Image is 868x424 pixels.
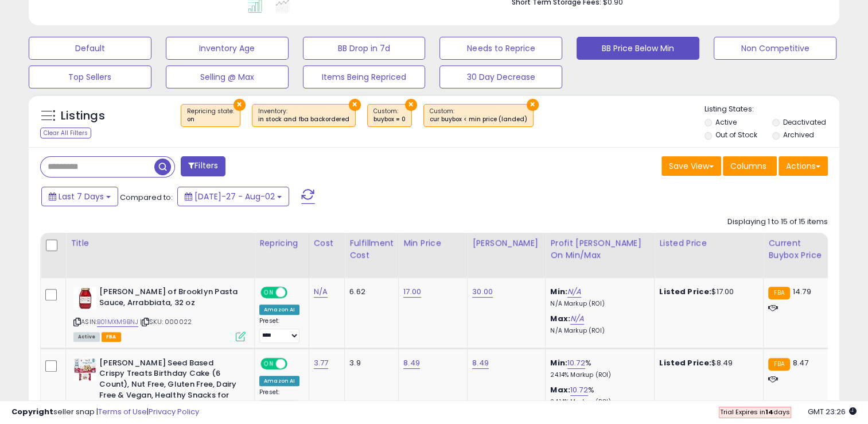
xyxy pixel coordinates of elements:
a: 10.72 [567,357,585,369]
p: Listing States: [704,104,839,115]
div: Profit [PERSON_NAME] on Min/Max [550,237,649,261]
button: Default [29,37,151,60]
b: [PERSON_NAME] of Brooklyn Pasta Sauce, Arrabbiata, 32 oz [99,287,239,311]
button: Filters [181,156,225,176]
b: Min: [550,286,567,297]
div: 6.62 [349,287,390,297]
span: OFF [286,359,304,368]
span: 14.79 [793,286,811,297]
label: Archived [783,130,814,140]
p: 24.14% Markup (ROI) [550,371,645,379]
h5: Listings [61,108,105,124]
span: OFF [286,288,304,298]
button: Columns [723,156,777,176]
button: BB Drop in 7d [303,37,426,60]
span: 2025-08-10 23:26 GMT [808,406,857,417]
span: Inventory : [258,107,349,124]
b: 14 [765,407,773,417]
div: % [550,358,645,379]
a: 17.00 [403,286,421,298]
th: The percentage added to the cost of goods (COGS) that forms the calculator for Min & Max prices. [546,233,655,278]
label: Out of Stock [715,130,757,140]
div: Clear All Filters [40,128,91,138]
button: BB Price Below Min [577,37,699,60]
span: ON [262,359,276,368]
p: N/A Markup (ROI) [550,300,645,308]
a: Terms of Use [98,406,147,417]
span: FBA [102,332,121,342]
div: Amazon AI [259,304,299,315]
img: 51BPHGl6fwL._SL40_.jpg [73,358,96,381]
div: buybox = 0 [373,115,406,124]
div: Amazon AI [259,376,299,386]
span: Custom: [430,107,527,124]
div: Fulfillment Cost [349,237,394,261]
div: [PERSON_NAME] [472,237,540,249]
span: Custom: [373,107,406,124]
button: Non Competitive [714,37,836,60]
div: 3.9 [349,358,390,368]
div: in stock and fba backordered [258,115,349,124]
div: Displaying 1 to 15 of 15 items [727,217,828,228]
span: | SKU: 000022 [140,317,192,326]
button: Selling @ Max [166,65,289,88]
button: Needs to Reprice [439,37,562,60]
div: $17.00 [659,287,754,297]
button: 30 Day Decrease [439,65,562,88]
span: All listings currently available for purchase on Amazon [73,332,100,342]
button: [DATE]-27 - Aug-02 [177,187,289,206]
div: seller snap | | [11,407,199,418]
a: Privacy Policy [149,406,199,417]
span: [DATE]-27 - Aug-02 [194,191,275,202]
button: Inventory Age [166,37,289,60]
div: Current Buybox Price [768,237,827,261]
strong: Copyright [11,406,53,417]
span: Repricing state : [187,107,234,124]
span: ON [262,288,276,298]
div: $8.49 [659,358,754,368]
button: Last 7 Days [41,187,118,206]
b: Max: [550,313,570,324]
div: Listed Price [659,237,758,249]
a: 3.77 [314,357,329,369]
img: 41CfzMMFPPL._SL40_.jpg [73,287,96,310]
b: Max: [550,384,570,395]
span: Compared to: [120,192,173,203]
div: ASIN: [73,287,246,340]
button: × [405,99,417,111]
label: Deactivated [783,117,826,127]
span: Columns [730,160,766,172]
div: Title [71,237,250,249]
label: Active [715,117,737,127]
div: Min Price [403,237,462,249]
a: 8.49 [403,357,420,369]
a: N/A [567,286,581,298]
p: N/A Markup (ROI) [550,327,645,335]
a: N/A [570,313,584,325]
button: × [349,99,361,111]
div: cur buybox < min price (landed) [430,115,527,124]
span: Trial Expires in days [720,407,790,417]
button: Actions [779,156,828,176]
small: FBA [768,358,789,371]
div: % [550,385,645,406]
div: Cost [314,237,340,249]
div: on [187,115,234,124]
button: Top Sellers [29,65,151,88]
span: Last 7 Days [59,191,104,202]
a: B01MXM9BNJ [97,317,138,327]
a: 8.49 [472,357,489,369]
button: Save View [661,156,721,176]
div: Repricing [259,237,304,249]
a: 10.72 [570,384,588,396]
b: Min: [550,357,567,368]
button: Items Being Repriced [303,65,426,88]
a: 30.00 [472,286,493,298]
b: Listed Price: [659,357,711,368]
span: 8.47 [793,357,809,368]
button: × [527,99,539,111]
small: FBA [768,287,789,299]
div: Preset: [259,388,300,414]
div: Preset: [259,317,300,343]
a: N/A [314,286,328,298]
